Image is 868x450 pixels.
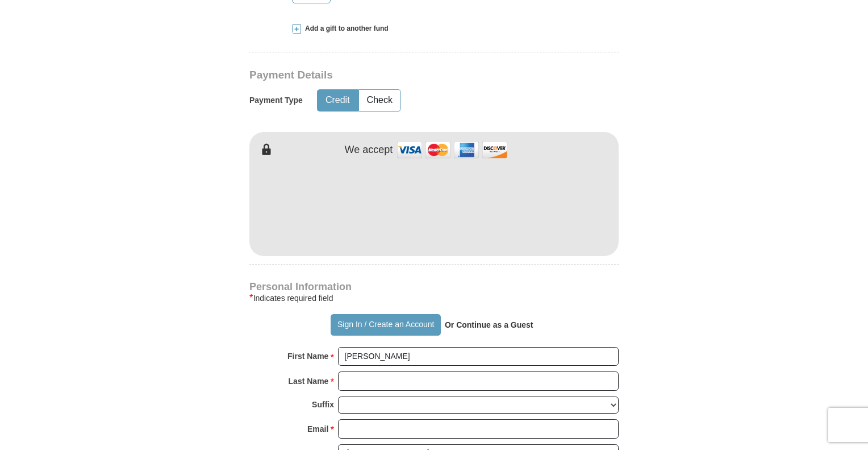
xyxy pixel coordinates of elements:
[318,90,358,111] button: Credit
[249,291,619,305] div: Indicates required field
[445,320,533,329] strong: Or Continue as a Guest
[289,373,329,389] strong: Last Name
[345,144,393,156] h4: We accept
[287,348,328,364] strong: First Name
[249,96,303,105] h5: Payment Type
[359,90,400,111] button: Check
[307,421,328,437] strong: Email
[301,24,389,34] span: Add a gift to another fund
[331,314,440,336] button: Sign In / Create an Account
[312,397,334,412] strong: Suffix
[395,138,509,162] img: credit cards accepted
[249,282,619,291] h4: Personal Information
[249,69,539,82] h3: Payment Details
